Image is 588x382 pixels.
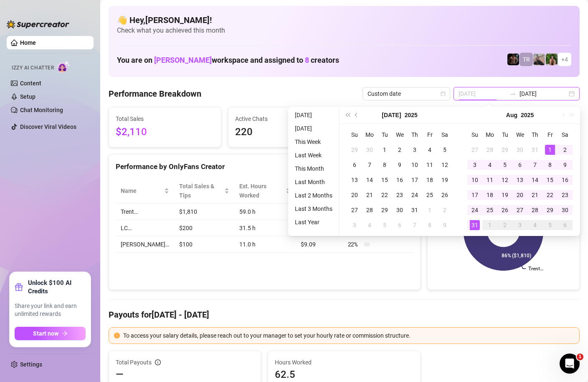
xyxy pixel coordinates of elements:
div: 3 [410,145,420,155]
td: LC… [116,220,174,236]
td: 2025-07-10 [407,157,422,172]
li: Last Month [291,177,336,187]
td: 2025-07-01 [377,142,392,157]
div: 7 [365,160,375,170]
td: 2025-07-23 [392,187,407,203]
div: 2 [500,220,510,230]
td: 2025-07-26 [437,187,452,203]
div: 10 [470,175,480,185]
h4: 👋 Hey, [PERSON_NAME] ! [117,14,571,26]
td: 2025-08-23 [558,187,573,203]
div: 31 [410,205,420,215]
span: Share your link and earn unlimited rewards [15,302,86,318]
td: 2025-07-06 [347,157,362,172]
div: 4 [425,145,435,155]
td: 2025-09-05 [542,218,558,233]
div: 11 [485,175,495,185]
img: Nathaniel [546,54,558,65]
span: 62.5 [275,368,413,381]
div: 21 [365,190,375,200]
div: 15 [545,175,555,185]
div: 11 [425,160,435,170]
div: 26 [500,205,510,215]
div: 30 [395,205,405,215]
div: Performance by OnlyFans Creator [116,161,413,172]
button: Choose a year [521,107,534,123]
div: 28 [485,145,495,155]
span: to [509,90,516,97]
span: Total Payouts [116,358,152,367]
td: 2025-07-21 [362,187,377,203]
td: 2025-07-07 [362,157,377,172]
td: 2025-08-27 [512,203,527,218]
div: 19 [500,190,510,200]
td: 2025-08-16 [558,172,573,187]
div: 22 [545,190,555,200]
div: 27 [515,205,525,215]
th: Name [116,178,174,204]
td: 2025-08-31 [467,218,482,233]
div: 24 [470,205,480,215]
span: 8 [305,56,309,64]
img: logo-BBDzfeDw.svg [7,20,69,28]
td: 11.0 h [234,236,296,253]
span: Check what you achieved this month [117,26,571,35]
td: 2025-08-04 [482,157,497,172]
th: Tu [497,127,512,142]
button: Choose a month [506,107,517,123]
div: 5 [545,220,555,230]
span: calendar [441,91,446,96]
td: 2025-09-01 [482,218,497,233]
td: 2025-07-09 [392,157,407,172]
div: 1 [485,220,495,230]
td: 2025-08-07 [527,157,542,172]
div: 31 [530,145,540,155]
td: 2025-08-28 [527,203,542,218]
span: Hours Worked [275,358,413,367]
div: 5 [500,160,510,170]
td: 2025-08-06 [392,218,407,233]
td: 2025-07-28 [482,142,497,157]
li: Last Week [291,150,336,160]
div: 30 [365,145,375,155]
th: Tu [377,127,392,142]
span: — [116,368,124,381]
td: $9.09 [296,236,342,253]
th: Th [527,127,542,142]
td: 2025-08-08 [422,218,437,233]
div: 30 [560,205,570,215]
div: 2 [395,145,405,155]
td: 2025-08-15 [542,172,558,187]
td: 2025-07-03 [407,142,422,157]
div: 4 [530,220,540,230]
td: 2025-07-28 [362,203,377,218]
input: End date [520,89,567,98]
td: 2025-07-20 [347,187,362,203]
td: 2025-07-27 [347,203,362,218]
td: 2025-08-09 [437,218,452,233]
td: $100 [174,236,234,253]
td: 2025-08-03 [347,218,362,233]
h4: Performance Breakdown [109,88,201,100]
div: 15 [380,175,390,185]
td: 2025-07-24 [407,187,422,203]
div: 27 [470,145,480,155]
div: 14 [530,175,540,185]
div: 5 [380,220,390,230]
td: 2025-08-10 [467,172,482,187]
a: Home [20,39,36,46]
div: 23 [395,190,405,200]
td: 2025-08-01 [542,142,558,157]
td: 2025-06-30 [362,142,377,157]
div: 20 [515,190,525,200]
td: 2025-08-30 [558,203,573,218]
td: 2025-07-13 [347,172,362,187]
div: 7 [410,220,420,230]
td: 2025-08-19 [497,187,512,203]
button: Choose a year [405,107,418,123]
div: 8 [380,160,390,170]
div: 6 [395,220,405,230]
th: Total Sales & Tips [174,178,234,204]
td: 2025-07-22 [377,187,392,203]
td: 2025-08-29 [542,203,558,218]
